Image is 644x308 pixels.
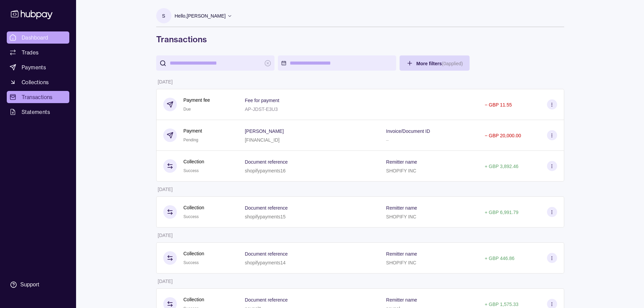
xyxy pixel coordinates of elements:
[485,302,519,307] p: + GBP 1,575.33
[184,214,199,219] span: Success
[184,138,198,142] span: Pending
[386,297,417,303] p: Remitter name
[184,168,199,173] span: Success
[20,281,39,288] div: Support
[245,98,279,103] p: Fee for payment
[158,233,173,238] p: [DATE]
[386,251,417,257] p: Remitter name
[22,48,39,56] span: Trades
[386,214,416,219] p: SHOPIFY INC
[22,78,49,86] span: Collections
[184,107,191,112] span: Due
[386,137,389,143] p: –
[416,61,463,66] span: More filters
[386,168,416,173] p: SHOPIFY INC
[386,128,430,134] p: Invoice/Document ID
[7,46,69,58] a: Trades
[158,187,173,192] p: [DATE]
[22,108,50,116] span: Statements
[184,250,204,257] p: Collection
[7,76,69,88] a: Collections
[245,260,286,265] p: shopifypayments14
[245,137,280,143] p: [FINANCIAL_ID]
[184,127,202,135] p: Payment
[442,61,463,66] p: ( 0 applied)
[22,93,53,101] span: Transactions
[7,61,69,73] a: Payments
[170,55,261,71] input: search
[386,159,417,165] p: Remitter name
[485,102,512,108] p: − GBP 11.55
[386,260,416,265] p: SHOPIFY INC
[7,31,69,44] a: Dashboard
[245,205,288,211] p: Document reference
[245,251,288,257] p: Document reference
[184,204,204,211] p: Collection
[156,34,564,45] h1: Transactions
[386,205,417,211] p: Remitter name
[7,278,69,292] a: Support
[485,256,515,261] p: + GBP 446.86
[245,214,286,219] p: shopifypayments15
[184,96,210,104] p: Payment fee
[184,158,204,165] p: Collection
[7,106,69,118] a: Statements
[22,33,48,42] span: Dashboard
[245,168,286,173] p: shopifypayments16
[158,279,173,284] p: [DATE]
[245,128,284,134] p: [PERSON_NAME]
[485,210,519,215] p: + GBP 6,991.79
[245,106,278,112] p: AP-JDST-E3U3
[184,296,204,303] p: Collection
[162,12,165,20] p: S
[184,260,199,265] span: Success
[245,159,288,165] p: Document reference
[158,79,173,85] p: [DATE]
[485,133,521,138] p: − GBP 20,000.00
[175,12,226,20] p: Hello, [PERSON_NAME]
[400,55,470,71] button: More filters(0applied)
[7,91,69,103] a: Transactions
[22,63,46,71] span: Payments
[485,164,519,169] p: + GBP 3,892.46
[245,297,288,303] p: Document reference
